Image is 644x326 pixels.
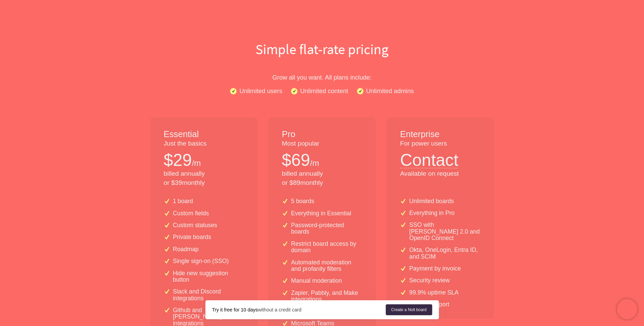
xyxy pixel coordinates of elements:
[310,157,319,169] p: /m
[400,139,480,148] p: For power users
[400,169,480,178] p: Available on request
[173,246,199,253] p: Roadmap
[291,241,362,254] p: Restrict board access by domain
[409,198,454,204] p: Unlimited boards
[173,288,244,302] p: Slack and Discord integrations
[291,198,314,204] p: 5 boards
[164,169,244,188] p: billed annually or $ 39 monthly
[173,210,209,217] p: Custom fields
[409,289,459,296] p: 99.9% uptime SLA
[291,222,362,235] p: Password-protected boards
[291,210,351,217] p: Everything in Essential
[106,39,539,59] h1: Simple flat-rate pricing
[300,86,348,96] p: Unlimited content
[192,157,201,169] p: /m
[400,148,458,168] button: Contact
[164,139,244,148] p: Just the basics
[409,222,480,241] p: SSO with [PERSON_NAME] 2.0 and OpenID Connect
[164,148,192,172] p: $ 29
[164,128,244,140] h1: Essential
[291,259,362,273] p: Automated moderation and profanity filters
[173,258,229,264] p: Single sign-on (SSO)
[386,304,432,315] a: Create a Nolt board
[282,148,310,172] p: $ 69
[212,307,258,312] strong: Try it free for 10 days
[409,247,480,260] p: Okta, OneLogin, Entra ID, and SCIM
[282,128,362,140] h1: Pro
[212,306,386,313] div: without a credit card
[282,169,362,188] p: billed annually or $ 89 monthly
[173,198,193,204] p: 1 board
[409,210,454,216] p: Everything in Pro
[366,86,414,96] p: Unlimited admins
[291,290,362,303] p: Zapier, Pabbly, and Make integrations
[173,234,211,240] p: Private boards
[173,222,217,229] p: Custom statuses
[239,86,282,96] p: Unlimited users
[409,277,449,284] p: Security review
[400,128,480,140] h1: Enterprise
[282,139,362,148] p: Most popular
[173,270,244,283] p: Hide new suggestion button
[617,299,637,319] iframe: Chatra live chat
[291,278,342,284] p: Manual moderation
[409,265,461,272] p: Payment by invoice
[106,72,539,82] p: Grow all you want. All plans include:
